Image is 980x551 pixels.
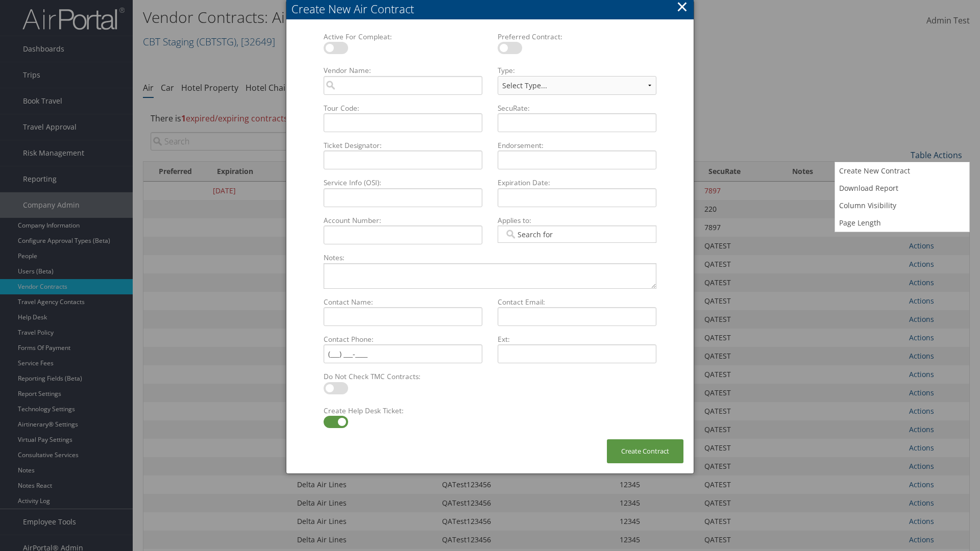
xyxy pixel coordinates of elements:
input: Contact Phone: [324,344,482,363]
label: Contact Phone: [320,334,486,344]
label: Ext: [494,334,660,344]
input: Account Number: [324,226,482,244]
input: Ext: [498,344,656,363]
label: Contact Name: [320,297,486,307]
input: Contact Name: [324,307,482,326]
select: Type: [498,76,656,95]
input: Ticket Designator: [324,151,482,169]
label: Create Help Desk Ticket: [320,406,486,416]
input: Applies to: [504,229,561,239]
label: Tour Code: [320,103,486,113]
label: Preferred Contract: [494,32,660,42]
input: Tour Code: [324,113,482,132]
input: Contact Email: [498,307,656,326]
label: Expiration Date: [494,178,660,188]
input: Endorsement: [498,151,656,169]
textarea: Notes: [324,263,656,289]
label: Contact Email: [494,297,660,307]
a: Page Length [835,214,969,232]
label: Ticket Designator: [320,140,486,151]
label: Notes: [320,253,660,263]
label: Type: [494,65,660,76]
button: Create Contract [607,439,683,463]
input: Service Info (OSI): [324,188,482,207]
input: Vendor Name: [324,76,482,95]
label: Active For Compleat: [320,32,486,42]
a: Column Visibility [835,197,969,214]
input: Expiration Date: [498,188,656,207]
label: Vendor Name: [320,65,486,76]
label: Do Not Check TMC Contracts: [320,371,486,382]
label: Endorsement: [494,140,660,151]
input: SecuRate: [498,113,656,132]
a: Create New Contract [835,162,969,180]
div: Create New Air Contract [291,1,694,17]
label: Applies to: [494,215,660,226]
label: SecuRate: [494,103,660,113]
a: Download Report [835,180,969,197]
label: Account Number: [320,215,486,226]
label: Service Info (OSI): [320,178,486,188]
